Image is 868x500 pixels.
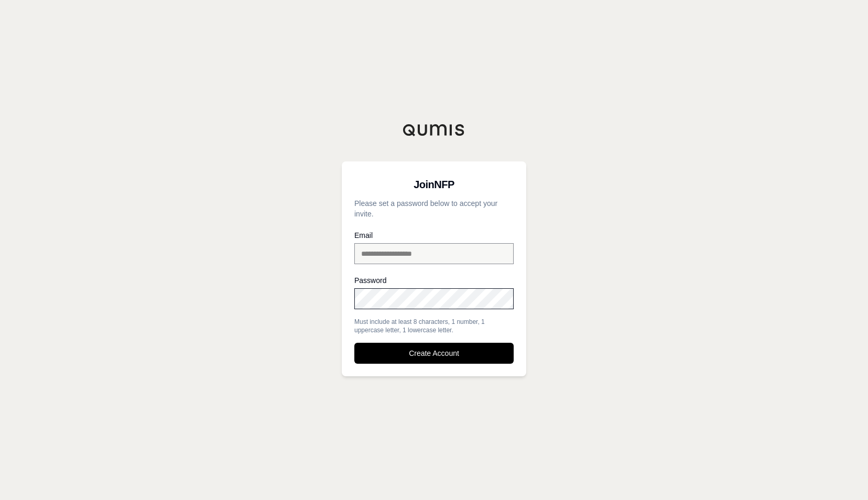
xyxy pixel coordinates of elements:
[354,343,514,364] button: Create Account
[354,198,514,219] p: Please set a password below to accept your invite.
[354,232,514,239] label: Email
[354,318,514,334] div: Must include at least 8 characters, 1 number, 1 uppercase letter, 1 lowercase letter.
[354,174,514,195] h3: Join NFP
[403,124,465,136] img: Qumis
[354,277,514,284] label: Password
